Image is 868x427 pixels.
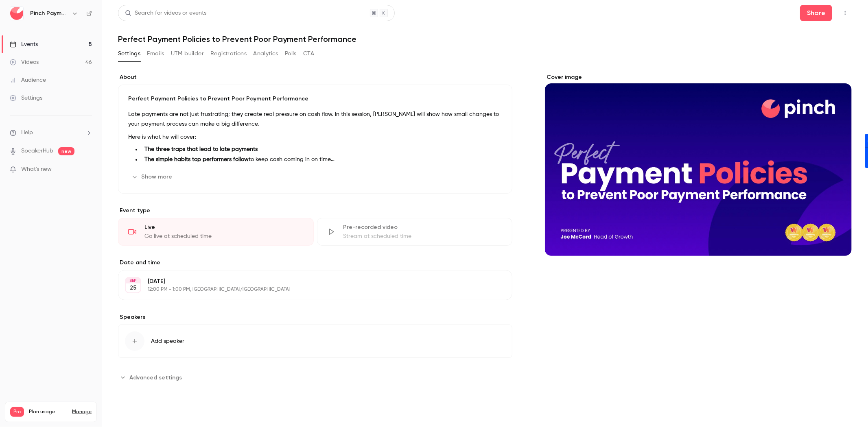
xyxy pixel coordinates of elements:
div: Live [144,223,304,231]
button: Advanced settings [118,371,187,384]
label: Speakers [118,313,512,321]
div: SEP [126,278,140,283]
label: Date and time [118,259,512,267]
strong: The simple habits top performers follow [144,157,249,162]
span: What's new [21,165,52,174]
div: Search for videos or events [125,9,206,17]
span: Add speaker [151,337,184,345]
div: Videos [10,58,39,66]
div: Pre-recorded video [343,223,503,231]
span: new [58,147,74,155]
li: help-dropdown-opener [10,129,92,137]
button: Registrations [210,47,247,60]
a: SpeakerHub [21,147,53,155]
h6: Pinch Payments [30,9,68,17]
button: Analytics [253,47,278,60]
div: Settings [10,94,42,102]
span: Pro [10,407,24,417]
button: Settings [118,47,140,60]
span: Advanced settings [129,373,182,382]
div: Stream at scheduled time [343,232,503,240]
section: Advanced settings [118,371,512,384]
div: Events [10,40,38,48]
button: Share [800,5,832,21]
p: Event type [118,207,512,215]
div: Audience [10,76,46,84]
iframe: Noticeable Trigger [82,166,92,173]
h1: Perfect Payment Policies to Prevent Poor Payment Performance [118,34,852,44]
strong: The three traps that lead to late payments [144,146,258,152]
p: Late payments are not just frustrating; they create real pressure on cash flow. In this session, ... [128,109,502,129]
div: Go live at scheduled time [144,232,304,240]
label: About [118,73,512,81]
section: Cover image [545,73,852,256]
button: Show more [128,170,177,183]
button: CTA [303,47,314,60]
p: Here is what he will cover: [128,132,502,142]
p: 12:00 PM - 1:00 PM, [GEOGRAPHIC_DATA]/[GEOGRAPHIC_DATA] [148,286,469,293]
span: Plan usage [29,409,67,415]
label: Cover image [545,73,852,81]
a: Manage [72,409,92,415]
button: Polls [285,47,297,60]
img: Pinch Payments [10,7,23,20]
button: Add speaker [118,325,512,358]
p: 25 [130,284,136,292]
div: Pre-recorded videoStream at scheduled time [317,218,513,246]
div: LiveGo live at scheduled time [118,218,314,246]
button: UTM builder [171,47,204,60]
span: Help [21,129,33,137]
p: [DATE] [148,277,469,285]
button: Emails [147,47,164,60]
p: Perfect Payment Policies to Prevent Poor Payment Performance [128,95,502,103]
li: to keep cash coming in on time [141,155,502,164]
